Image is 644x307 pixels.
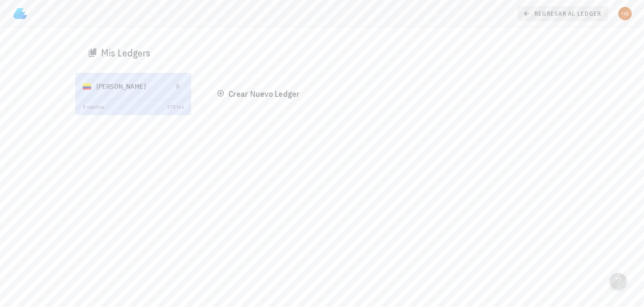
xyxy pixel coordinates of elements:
img: LedgiFi [14,7,27,20]
div: 573 txs [167,103,184,111]
a: regresar al ledger [518,6,608,21]
span: regresar al ledger [525,10,602,17]
button: Crear Nuevo Ledger [212,86,307,101]
span: Crear Nuevo Ledger [219,88,300,99]
div: COP-icon [83,82,91,90]
div: Mis Ledgers [101,46,151,59]
div: 3 cuentas [83,103,104,111]
div: avatar [619,7,632,20]
div: [PERSON_NAME] [96,75,165,97]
